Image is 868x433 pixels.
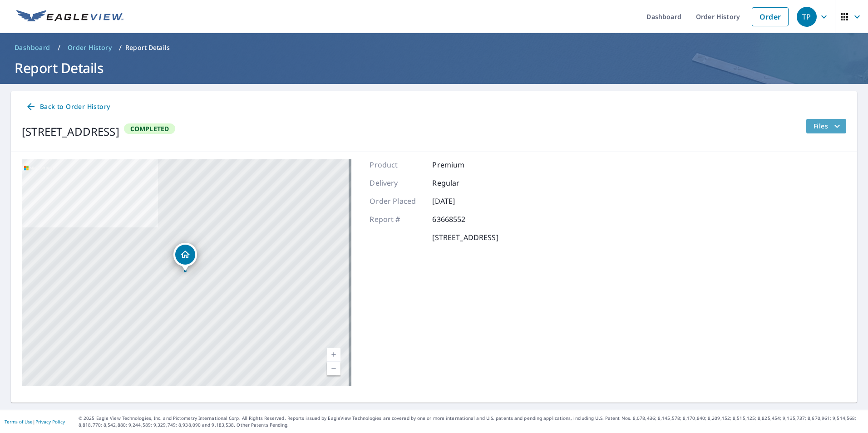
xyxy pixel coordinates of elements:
[125,124,175,133] span: Completed
[327,362,340,375] a: Current Level 17, Zoom Out
[432,232,498,243] p: [STREET_ADDRESS]
[15,43,50,52] span: Dashboard
[11,40,857,55] nav: breadcrumb
[5,418,33,425] a: Terms of Use
[814,121,843,132] span: Files
[370,177,424,188] p: Delivery
[119,42,122,53] li: /
[173,243,197,271] div: Dropped pin, building 1, Residential property, 28 Spouting Whale Ln Gleneden Beach, OR 97388
[25,101,110,113] span: Back to Order History
[58,42,60,53] li: /
[806,119,846,133] button: filesDropdownBtn-63668552
[432,177,487,188] p: Regular
[370,196,424,207] p: Order Placed
[125,43,170,52] p: Report Details
[370,214,424,225] p: Report #
[327,348,340,362] a: Current Level 17, Zoom In
[797,7,817,27] div: TP
[64,40,115,55] a: Order History
[11,59,857,77] h1: Report Details
[432,214,487,225] p: 63668552
[5,419,65,424] p: |
[22,123,119,140] div: [STREET_ADDRESS]
[79,415,863,428] p: © 2025 Eagle View Technologies, Inc. and Pictometry International Corp. All Rights Reserved. Repo...
[22,98,113,115] a: Back to Order History
[16,10,123,24] img: EV Logo
[11,40,54,55] a: Dashboard
[370,159,424,170] p: Product
[68,43,112,52] span: Order History
[752,7,789,26] a: Order
[35,418,65,425] a: Privacy Policy
[432,196,487,207] p: [DATE]
[432,159,487,170] p: Premium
